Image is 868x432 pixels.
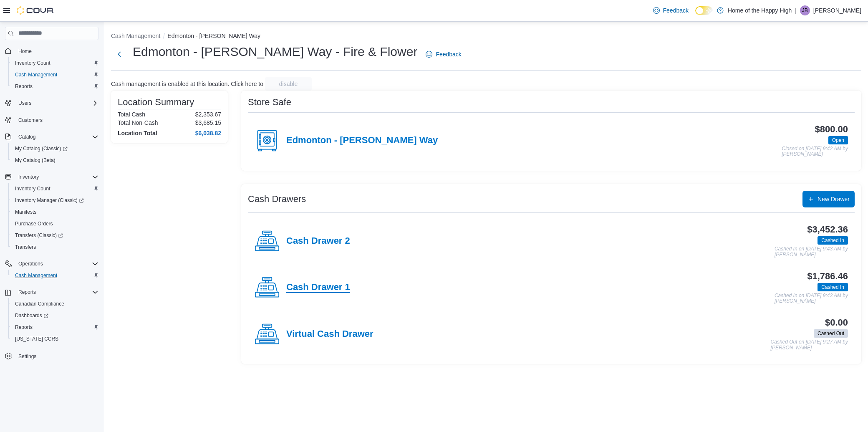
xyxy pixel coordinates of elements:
h6: Total Cash [118,111,145,118]
button: Settings [2,350,102,362]
span: Cash Management [15,272,57,279]
a: Reports [12,81,36,91]
span: Open [828,136,848,144]
span: Transfers [12,242,98,252]
h6: Total Non-Cash [118,119,158,126]
a: Transfers (Classic) [8,230,102,241]
a: My Catalog (Classic) [12,144,71,154]
img: Cova [17,6,54,15]
h3: Cash Drawers [248,194,306,204]
span: Home [15,46,98,56]
h3: Store Safe [248,97,291,107]
span: Transfers [15,244,36,250]
span: Users [18,100,31,106]
span: Cash Management [15,71,57,78]
button: Reports [15,287,39,297]
span: JB [802,5,808,15]
span: Settings [15,351,98,361]
button: Cash Management [8,69,102,81]
h3: $0.00 [825,318,848,328]
span: Cash Management [12,270,98,280]
button: Transfers [8,241,102,253]
button: Cash Management [8,270,102,281]
a: Home [15,46,35,56]
p: | [795,5,797,15]
h4: Location Total [118,130,157,136]
span: Operations [18,260,43,267]
button: Edmonton - [PERSON_NAME] Way [167,33,260,39]
button: Cash Management [111,33,160,39]
a: Cash Management [12,70,61,80]
span: Dashboards [15,312,48,319]
span: My Catalog (Beta) [15,157,56,164]
h4: Virtual Cash Drawer [286,329,373,340]
a: Transfers (Classic) [12,230,66,240]
h4: $6,038.82 [195,130,221,136]
span: My Catalog (Beta) [12,155,98,165]
span: Settings [18,353,36,360]
span: Feedback [663,6,689,15]
span: Operations [15,259,98,269]
button: Reports [8,321,102,333]
a: Manifests [12,207,40,217]
a: Reports [12,322,36,332]
h4: Cash Drawer 1 [286,282,350,293]
span: Inventory Count [12,184,98,194]
span: Cashed Out [814,329,848,338]
button: Users [2,97,102,109]
nav: An example of EuiBreadcrumbs [111,32,861,42]
a: Inventory Manager (Classic) [8,195,102,206]
p: [PERSON_NAME] [813,5,861,15]
span: Reports [15,83,33,90]
a: Feedback [422,46,464,63]
button: disable [265,77,312,91]
span: Transfers (Classic) [12,230,98,240]
button: Canadian Compliance [8,298,102,310]
h4: Edmonton - [PERSON_NAME] Way [286,135,438,146]
a: Feedback [650,2,692,19]
a: Inventory Count [12,58,54,68]
span: New Drawer [818,195,850,203]
div: Jarod Bennett [800,5,810,15]
span: Inventory [18,174,39,180]
a: My Catalog (Beta) [12,155,59,165]
span: Inventory Count [15,60,50,66]
button: Inventory Count [8,183,102,195]
span: Cashed In [821,283,844,291]
h3: $800.00 [815,124,848,134]
span: disable [279,80,298,88]
span: Inventory [15,172,98,182]
button: Home [2,45,102,57]
span: Cash Management [12,70,98,80]
span: Reports [12,322,98,332]
p: Cashed In on [DATE] 9:43 AM by [PERSON_NAME] [775,293,848,304]
span: Cashed In [818,283,848,291]
span: Inventory Count [15,185,50,192]
span: Canadian Compliance [12,299,98,309]
p: Cash management is enabled at this location. Click here to [111,81,263,87]
span: Manifests [12,207,98,217]
a: Canadian Compliance [12,299,68,309]
a: Cash Management [12,270,61,280]
h3: $3,452.36 [807,225,848,235]
span: Users [15,98,98,108]
span: [US_STATE] CCRS [15,336,58,342]
span: My Catalog (Classic) [12,144,98,154]
a: Dashboards [12,311,52,321]
span: Canadian Compliance [15,301,64,307]
a: Transfers [12,242,39,252]
button: Reports [2,286,102,298]
span: My Catalog (Classic) [15,145,68,152]
button: Inventory [2,171,102,183]
button: Catalog [2,131,102,143]
p: $3,685.15 [195,119,221,126]
span: Catalog [18,134,35,140]
button: New Drawer [802,191,855,207]
span: Open [832,136,844,144]
span: Dashboards [12,311,98,321]
button: Customers [2,114,102,126]
h3: Location Summary [118,97,194,107]
a: Settings [15,351,40,361]
button: Inventory Count [8,57,102,69]
span: Transfers (Classic) [15,232,63,239]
